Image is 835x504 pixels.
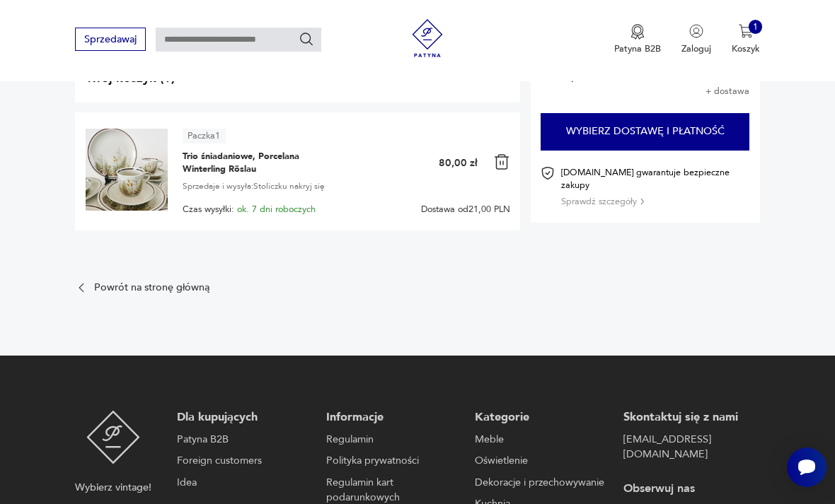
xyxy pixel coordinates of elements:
[75,28,145,51] button: Sprzedawaj
[177,410,306,426] p: Dla kupujących
[183,180,325,194] span: Sprzedaje i wysyła: Stoliczku nakryj się
[237,203,316,216] span: ok. 7 dni roboczych
[75,36,145,45] a: Sprzedawaj
[630,24,645,40] img: Ikona medalu
[681,42,711,55] p: Zaloguj
[326,453,456,469] a: Polityka prywatności
[183,150,342,175] span: Trio śniadaniowe, Porcelana Winterling Röslau
[86,129,168,211] img: Trio śniadaniowe, Porcelana Winterling Röslau
[177,453,306,469] a: Foreign customers
[183,129,225,144] article: Paczka 1
[561,166,749,208] div: [DOMAIN_NAME] gwarantuje bezpieczne zakupy
[623,481,753,497] p: Obserwuj nas
[749,20,763,34] div: 1
[732,42,760,55] p: Koszyk
[623,432,753,462] a: [EMAIL_ADDRESS][DOMAIN_NAME]
[732,24,760,55] button: 1Koszyk
[614,24,661,55] a: Ikona medaluPatyna B2B
[94,283,209,292] p: Powrót na stronę główną
[404,19,451,57] img: Patyna - sklep z meblami i dekoracjami vintage
[561,195,644,208] button: Sprawdź szczegóły
[326,432,456,447] a: Regulamin
[475,453,604,469] a: Oświetlenie
[475,432,604,447] a: Meble
[475,475,604,491] a: Dekoracje i przechowywanie
[689,24,703,38] img: Ikonka użytkownika
[75,281,209,294] a: Powrót na stronę główną
[475,410,604,426] p: Kategorie
[177,475,306,491] a: Idea
[177,432,306,447] a: Patyna B2B
[326,410,456,426] p: Informacje
[541,166,555,180] img: Ikona certyfikatu
[86,410,141,464] img: Patyna - sklep z meblami i dekoracjami vintage
[739,24,753,38] img: Ikona koszyka
[183,204,316,214] span: Czas wysyłki:
[541,113,749,150] button: Wybierz dostawę i płatność
[421,204,510,214] span: Dostawa od 21,00 PLN
[623,410,753,426] p: Skontaktuj się z nami
[706,86,749,96] p: + dostawa
[614,42,661,55] p: Patyna B2B
[640,198,645,205] img: Ikona strzałki w prawo
[614,24,661,55] button: Patyna B2B
[787,447,827,487] iframe: Smartsupp widget button
[493,153,510,170] img: Ikona kosza
[75,480,151,496] p: Wybierz vintage!
[439,156,478,170] p: 80,00 zł
[299,31,314,47] button: Szukaj
[681,24,711,55] button: Zaloguj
